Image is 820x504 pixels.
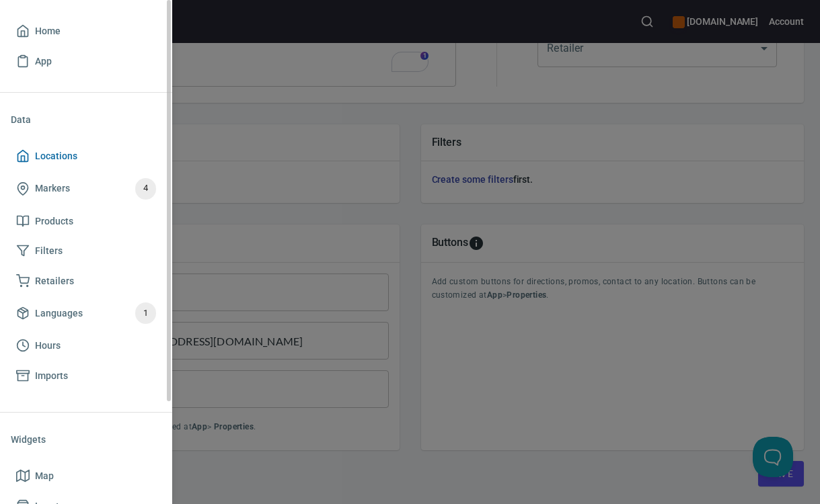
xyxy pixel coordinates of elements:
[35,148,77,165] span: Locations
[11,141,161,171] a: Locations
[11,206,161,237] a: Products
[35,213,73,230] span: Products
[11,16,161,46] a: Home
[11,423,161,456] li: Widgets
[11,296,161,331] a: Languages1
[11,361,161,391] a: Imports
[11,171,161,206] a: Markers4
[35,180,70,197] span: Markers
[135,306,156,321] span: 1
[11,331,161,361] a: Hours
[11,103,161,136] li: Data
[35,305,83,322] span: Languages
[35,273,74,290] span: Retailers
[35,337,61,354] span: Hours
[11,266,161,296] a: Retailers
[11,46,161,77] a: App
[135,181,156,196] span: 4
[35,468,54,485] span: Map
[35,243,63,259] span: Filters
[35,53,52,70] span: App
[11,461,161,491] a: Map
[35,23,61,40] span: Home
[11,236,161,266] a: Filters
[35,368,68,384] span: Imports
